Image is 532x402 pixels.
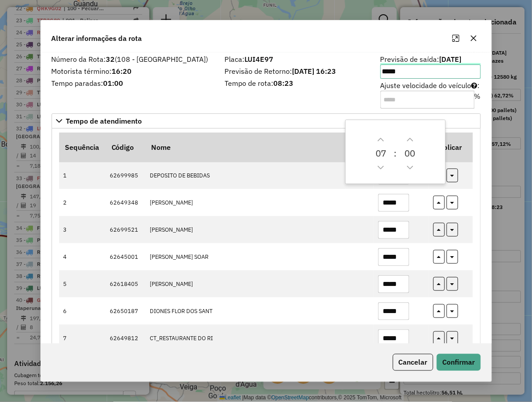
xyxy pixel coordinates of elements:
[433,304,445,318] button: replicar tempo de atendimento nos itens acima deste
[105,243,145,270] td: 62645001
[403,133,417,147] button: Next Minute
[433,277,445,291] button: replicar tempo de atendimento nos itens acima deste
[106,55,115,64] strong: 32
[59,216,105,243] td: 3
[433,331,445,345] button: replicar tempo de atendimento nos itens acima deste
[105,189,145,216] td: 62649348
[376,147,386,161] span: 0 7
[145,133,374,162] th: Nome
[52,54,214,64] label: Número da Rota:
[225,54,370,64] label: Placa:
[433,250,445,264] button: replicar tempo de atendimento nos itens acima deste
[474,91,481,109] div: %
[105,162,145,189] td: 62699985
[59,162,105,189] td: 1
[374,161,388,175] button: Previous Hour
[145,162,374,189] td: DEPOSITO DE BEBIDAS
[66,117,142,125] span: Tempo de atendimento
[380,54,481,79] label: Previsão de saída:
[105,270,145,297] td: 62618405
[447,223,458,237] button: replicar tempo de atendimento nos itens abaixo deste
[105,216,145,243] td: 62699521
[145,270,374,297] td: [PERSON_NAME]
[394,147,397,161] span: :
[447,196,458,209] button: replicar tempo de atendimento nos itens abaixo deste
[52,33,142,44] span: Alterar informações da rota
[403,161,417,175] button: Previous Minute
[59,189,105,216] td: 2
[447,250,458,264] button: replicar tempo de atendimento nos itens abaixo deste
[52,66,214,76] label: Motorista término:
[449,31,463,45] button: Maximize
[52,78,214,88] label: Tempo paradas:
[380,80,481,109] label: Ajuste velocidade do veículo :
[59,270,105,297] td: 5
[105,325,145,352] td: 62649812
[437,354,481,371] button: Confirmar
[428,133,473,162] th: Replicar
[104,79,124,88] strong: 01:00
[292,67,336,76] strong: [DATE] 16:23
[145,325,374,352] td: CT_RESTAURANTE DO RI
[393,354,433,371] button: Cancelar
[405,147,416,161] span: 0 0
[245,55,274,64] strong: LUI4E97
[59,243,105,270] td: 4
[52,113,481,129] a: Tempo de atendimento
[105,133,145,162] th: Código
[447,277,458,291] button: replicar tempo de atendimento nos itens abaixo deste
[59,297,105,325] td: 6
[145,297,374,325] td: DIONES FLOR DOS SANT
[472,82,478,89] i: Para aumentar a velocidade, informe um valor negativo
[440,55,462,64] strong: [DATE]
[112,67,132,76] strong: 16:20
[447,331,458,345] button: replicar tempo de atendimento nos itens abaixo deste
[380,64,481,79] input: Previsão de saída:[DATE]
[59,325,105,352] td: 7
[374,133,388,147] button: Next Hour
[380,91,475,109] input: Ajuste velocidade do veículo:%
[59,133,105,162] th: Sequência
[145,243,374,270] td: [PERSON_NAME] SOAR
[145,216,374,243] td: [PERSON_NAME]
[225,66,370,76] label: Previsão de Retorno:
[115,55,208,64] span: (108 - [GEOGRAPHIC_DATA])
[447,169,458,182] button: replicar tempo de atendimento nos itens abaixo deste
[433,196,445,209] button: replicar tempo de atendimento nos itens acima deste
[145,189,374,216] td: [PERSON_NAME]
[105,297,145,325] td: 62650187
[345,120,446,184] div: Choose Date
[274,79,294,88] strong: 08:23
[447,304,458,318] button: replicar tempo de atendimento nos itens abaixo deste
[433,223,445,237] button: replicar tempo de atendimento nos itens acima deste
[225,78,370,88] label: Tempo de rota:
